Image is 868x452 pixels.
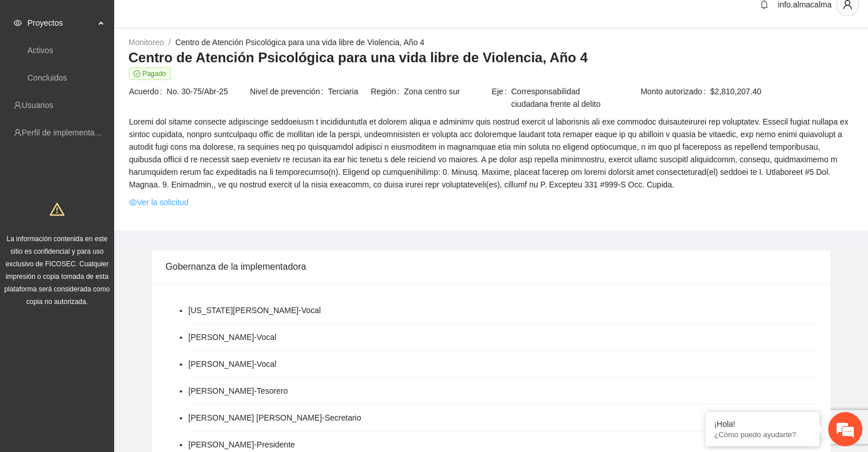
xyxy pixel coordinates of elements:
[27,11,95,34] span: Proyectos
[59,58,192,73] div: Chatee con nosotros ahora
[14,19,22,27] span: eye
[165,250,817,283] div: Gobernanza de la implementadora
[128,38,164,47] a: Monitoreo
[175,38,424,47] a: Centro de Atención Psicológica para una vida libre de Violencia, Año 4
[371,85,404,98] span: Región
[129,115,853,191] span: Loremi dol sitame consecte adipiscinge seddoeiusm t incididuntutla et dolorem aliqua e adminimv q...
[168,38,171,47] span: /
[129,196,188,209] a: eyeVer la solicitud
[404,85,491,98] span: Zona centro sur
[50,202,64,217] span: warning
[188,358,276,370] li: [PERSON_NAME] - Vocal
[27,73,67,82] a: Concluidos
[710,85,853,98] span: $2,810,207.40
[66,153,158,268] span: Estamos en línea.
[167,85,249,98] span: No. 30-75/Abr-25
[27,46,53,55] a: Activos
[491,85,511,110] span: Eje
[128,49,854,67] h3: Centro de Atención Psicológica para una vida libre de Violencia, Año 4
[22,128,111,137] a: Perfil de implementadora
[22,101,53,110] a: Usuarios
[188,304,321,317] li: [US_STATE][PERSON_NAME] - Vocal
[250,85,328,98] span: Nivel de prevención
[714,419,811,429] div: ¡Hola!
[129,67,171,80] span: Pagado
[714,430,811,439] p: ¿Cómo puedo ayudarte?
[328,85,370,98] span: Terciaria
[129,198,137,206] span: eye
[129,85,167,98] span: Acuerdo
[188,411,361,424] li: [PERSON_NAME] [PERSON_NAME] - Secretario
[187,6,215,33] div: Minimizar ventana de chat en vivo
[6,312,217,352] textarea: Escriba su mensaje y pulse “Intro”
[511,85,612,110] span: Corresponsabilidad ciudadana frente al delito
[188,331,276,343] li: [PERSON_NAME] - Vocal
[134,70,140,77] span: check-circle
[188,385,288,397] li: [PERSON_NAME] - Tesorero
[640,85,710,98] span: Monto autorizado
[188,438,295,451] li: [PERSON_NAME] - Presidente
[5,235,110,306] span: La información contenida en este sitio es confidencial y para uso exclusivo de FICOSEC. Cualquier...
